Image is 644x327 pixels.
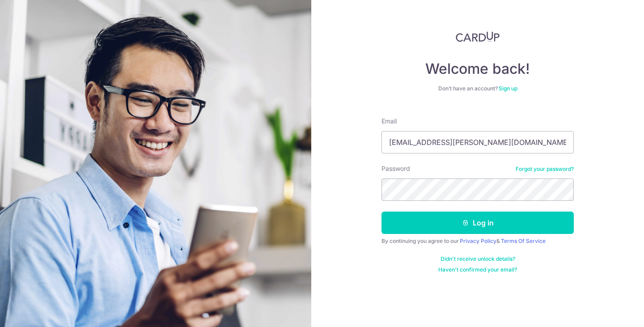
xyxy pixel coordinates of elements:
[441,255,515,263] a: Didn't receive unlock details?
[499,85,517,92] a: Sign up
[456,31,500,42] img: CardUp Logo
[381,164,410,173] label: Password
[381,85,574,92] div: Don’t have an account?
[381,131,574,153] input: Enter your Email
[381,212,574,234] button: Log in
[381,117,397,126] label: Email
[381,238,574,245] div: By continuing you agree to our &
[438,266,517,273] a: Haven't confirmed your email?
[516,166,574,173] a: Forgot your password?
[460,238,496,244] a: Privacy Policy
[501,238,546,244] a: Terms Of Service
[381,60,574,78] h4: Welcome back!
